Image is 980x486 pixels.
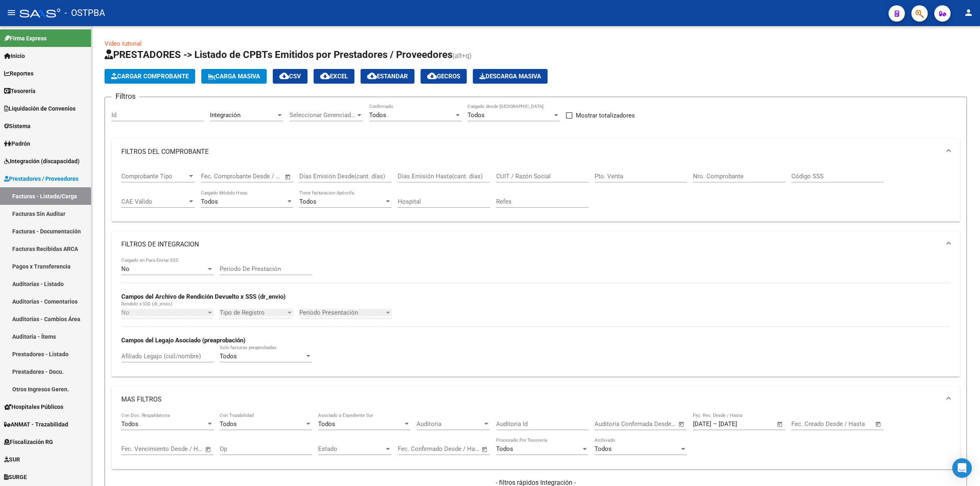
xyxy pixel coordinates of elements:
button: Open calendar [775,419,785,429]
span: Comprobante Tipo [121,173,187,180]
span: Todos [121,420,138,428]
a: Video tutorial [105,40,142,47]
button: EXCEL [314,69,354,84]
button: Open calendar [480,445,490,454]
button: Gecros [421,69,467,84]
button: Open calendar [874,419,883,429]
span: – [713,420,717,428]
span: ANMAT - Trazabilidad [4,420,68,429]
span: Todos [468,111,485,119]
h3: Filtros [111,91,140,102]
span: Seleccionar Gerenciador [290,111,356,119]
span: SURGE [4,473,27,482]
span: Período Presentación [299,309,384,316]
div: FILTROS DEL COMPROBANTE [111,165,960,222]
span: PRESTADORES -> Listado de CPBTs Emitidos por Prestadores / Proveedores [105,49,452,60]
span: Descarga Masiva [479,73,541,80]
span: Fiscalización RG [4,437,53,446]
button: Open calendar [283,172,293,182]
span: Todos [369,111,386,119]
span: Cargar Comprobante [111,73,189,80]
input: Fecha fin [438,445,478,453]
input: Fecha inicio [791,420,824,428]
button: Carga Masiva [201,69,267,84]
span: Todos [299,198,316,205]
mat-panel-title: FILTROS DE INTEGRACION [121,240,940,249]
span: Todos [318,420,335,428]
strong: Campos del Archivo de Rendición Devuelto x SSS (dr_envio) [121,293,285,300]
mat-icon: cloud_download [367,71,377,81]
mat-icon: person [964,8,973,18]
span: Inicio [4,51,25,60]
input: Fecha inicio [693,420,711,428]
input: Fecha fin [162,445,201,453]
mat-expansion-panel-header: MAS FILTROS [111,386,960,413]
span: Todos [496,445,513,453]
span: Integración [210,111,241,119]
input: Fecha fin [719,420,758,428]
span: No [121,265,129,273]
mat-icon: cloud_download [427,71,437,81]
div: FILTROS DE INTEGRACION [111,257,960,376]
span: Mostrar totalizadores [576,111,635,120]
mat-panel-title: FILTROS DEL COMPROBANTE [121,147,940,156]
span: (alt+q) [452,52,472,60]
span: No [121,309,129,316]
span: Tesorería [4,87,36,95]
button: Open calendar [204,445,213,454]
span: Todos [201,198,218,205]
span: EXCEL [320,73,348,80]
div: Open Intercom Messenger [952,458,972,478]
button: Cargar Comprobante [105,69,195,84]
span: Sistema [4,122,31,131]
span: Padrón [4,139,30,148]
input: Fecha inicio [398,445,431,453]
button: CSV [273,69,307,84]
mat-icon: cloud_download [320,71,330,81]
input: Fecha fin [241,173,281,180]
span: Prestadores / Proveedores [4,174,78,183]
span: Integración (discapacidad) [4,157,80,166]
mat-icon: cloud_download [279,71,289,81]
span: SUR [4,455,20,464]
div: MAS FILTROS [111,413,960,470]
span: Todos [595,445,612,453]
input: Fecha inicio [201,173,234,180]
span: Tipo de Registro [220,309,286,316]
span: Hospitales Públicos [4,402,63,411]
span: Auditoría [416,420,483,428]
button: Descarga Masiva [473,69,548,84]
strong: Campos del Legajo Asociado (preaprobación) [121,337,245,344]
span: Carga Masiva [208,73,260,80]
button: Open calendar [677,419,686,429]
mat-expansion-panel-header: FILTROS DEL COMPROBANTE [111,139,960,165]
input: Fecha inicio [595,420,628,428]
app-download-masive: Descarga masiva de comprobantes (adjuntos) [473,69,548,84]
span: Liquidación de Convenios [4,104,76,113]
span: CSV [279,73,301,80]
span: - OSTPBA [65,4,105,22]
span: Reportes [4,69,33,78]
input: Fecha fin [832,420,871,428]
mat-icon: menu [7,8,16,18]
input: Fecha fin [635,420,675,428]
mat-panel-title: MAS FILTROS [121,395,940,404]
span: Todos [220,353,237,360]
span: CAE Válido [121,198,187,205]
span: Estado [318,445,384,453]
span: Firma Express [4,34,47,43]
span: Estandar [367,73,408,80]
input: Fecha inicio [121,445,154,453]
button: Estandar [361,69,414,84]
span: Gecros [427,73,460,80]
mat-expansion-panel-header: FILTROS DE INTEGRACION [111,231,960,257]
span: Todos [220,420,237,428]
